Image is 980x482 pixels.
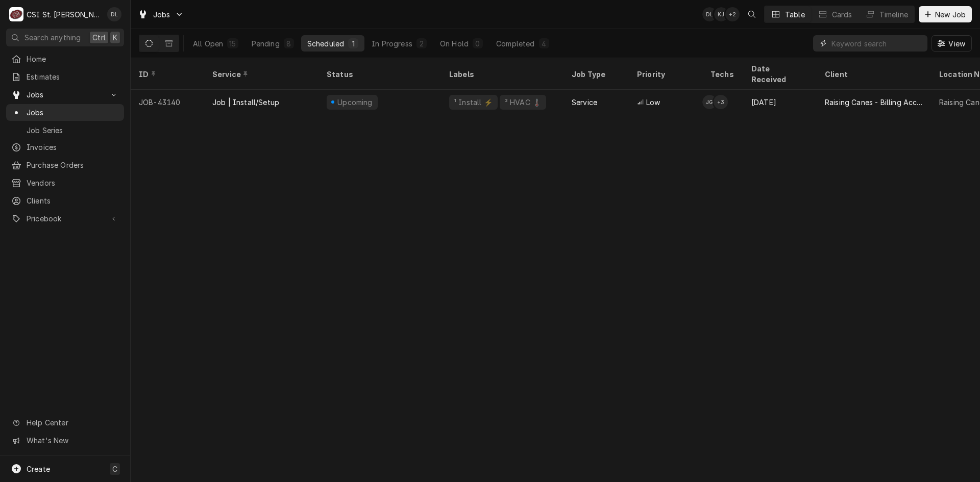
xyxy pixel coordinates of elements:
span: View [946,38,967,49]
span: Help Center [27,417,118,428]
div: + 3 [714,95,728,109]
div: C [9,7,23,21]
span: Estimates [27,71,119,82]
div: 8 [286,38,292,49]
div: 1 [350,38,356,49]
a: Go to What's New [6,432,124,449]
div: 4 [541,38,547,49]
div: KJ [714,7,728,21]
div: Job | Install/Setup [212,97,279,108]
div: Client [825,69,921,80]
div: DL [702,7,717,21]
a: Clients [6,192,124,209]
div: JG [702,95,717,109]
span: Purchase Orders [27,160,119,170]
div: Service [212,69,308,80]
div: On Hold [440,38,469,49]
div: Raising Canes - Billing Account [825,97,923,108]
span: Jobs [27,107,119,118]
a: Home [6,50,124,67]
button: Open search [744,6,760,22]
span: Low [646,97,660,108]
span: Job Series [27,125,119,136]
div: 2 [419,38,425,49]
span: Jobs [27,89,104,100]
div: Status [327,69,431,80]
div: Service [572,97,597,108]
div: Cards [832,9,852,20]
div: + 2 [725,7,740,21]
button: View [932,35,972,52]
div: Techs [710,69,735,80]
div: All Open [193,38,223,49]
div: Scheduled [307,38,344,49]
div: Date Received [751,63,806,85]
div: Labels [449,69,555,80]
div: DL [107,7,121,21]
div: [DATE] [743,90,817,114]
div: Table [785,9,805,20]
div: Jeff George's Avatar [702,95,717,109]
div: Ken Jiricek's Avatar [714,7,728,21]
span: Create [27,465,50,473]
span: Vendors [27,177,119,188]
div: In Progress [372,38,412,49]
a: Job Series [6,122,124,139]
input: Keyword search [831,35,927,52]
div: David Lindsey's Avatar [702,7,717,21]
a: Go to Help Center [6,414,124,431]
a: Go to Pricebook [6,210,124,227]
span: Invoices [27,142,119,153]
button: Search anythingCtrlK [6,29,124,46]
a: Estimates [6,68,124,85]
div: 0 [475,38,481,49]
span: Clients [27,195,119,206]
div: ² HVAC 🌡️ [504,97,542,108]
a: Purchase Orders [6,157,124,173]
span: New Job [933,9,968,20]
a: Vendors [6,174,124,191]
span: Search anything [24,32,81,43]
span: Pricebook [27,213,104,224]
div: Timeline [879,9,908,20]
span: Home [27,54,119,64]
span: K [113,32,117,43]
a: Go to Jobs [134,6,188,23]
div: CSI St. [PERSON_NAME] [27,9,102,20]
span: Jobs [153,9,170,20]
div: David Lindsey's Avatar [107,7,121,21]
a: Go to Jobs [6,86,124,103]
a: Invoices [6,139,124,156]
div: ID [139,69,194,80]
div: JOB-43140 [131,90,204,114]
a: Jobs [6,104,124,121]
button: New Job [919,6,972,22]
span: C [112,464,117,474]
div: CSI St. Louis's Avatar [9,7,23,21]
div: Completed [496,38,534,49]
div: ¹ Install ⚡️ [453,97,494,108]
div: Upcoming [336,97,374,108]
div: Pending [252,38,280,49]
span: What's New [27,435,118,446]
span: Ctrl [92,32,106,43]
div: Priority [637,69,692,80]
div: 15 [229,38,236,49]
div: Job Type [572,69,621,80]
